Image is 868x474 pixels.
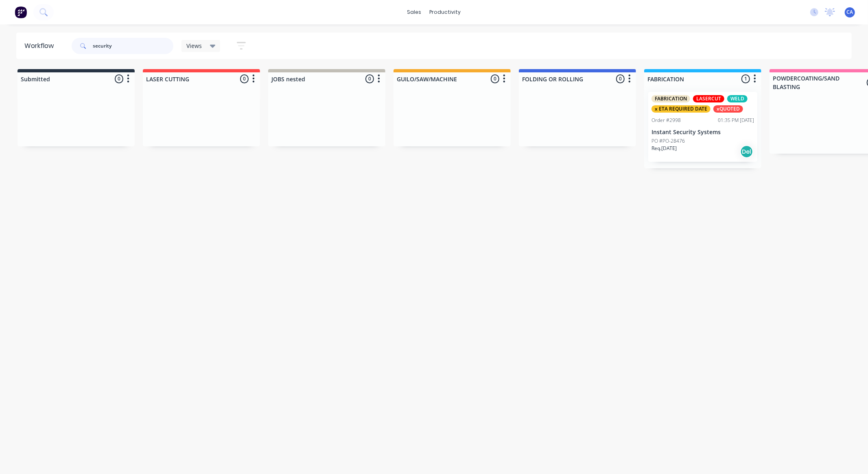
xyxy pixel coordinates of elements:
[652,137,685,145] p: PO #PO-28476
[693,95,724,102] div: LASERCUT
[740,145,753,158] div: Del
[403,6,426,18] div: sales
[24,41,58,51] div: Workflow
[652,117,681,124] div: Order #2998
[648,92,757,162] div: FABRICATIONLASERCUTWELDx ETA REQUIRED DATExQUOTEDOrder #299801:35 PM [DATE]Instant Security Syste...
[847,9,853,16] span: CA
[727,95,748,102] div: WELD
[652,129,754,136] p: Instant Security Systems
[718,117,754,124] div: 01:35 PM [DATE]
[186,41,202,50] span: Views
[93,38,173,54] input: Search for orders...
[652,145,677,152] p: Req. [DATE]
[15,6,27,18] img: Factory
[426,6,465,18] div: productivity
[652,95,690,102] div: FABRICATION
[652,105,711,113] div: x ETA REQUIRED DATE
[713,105,743,113] div: xQUOTED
